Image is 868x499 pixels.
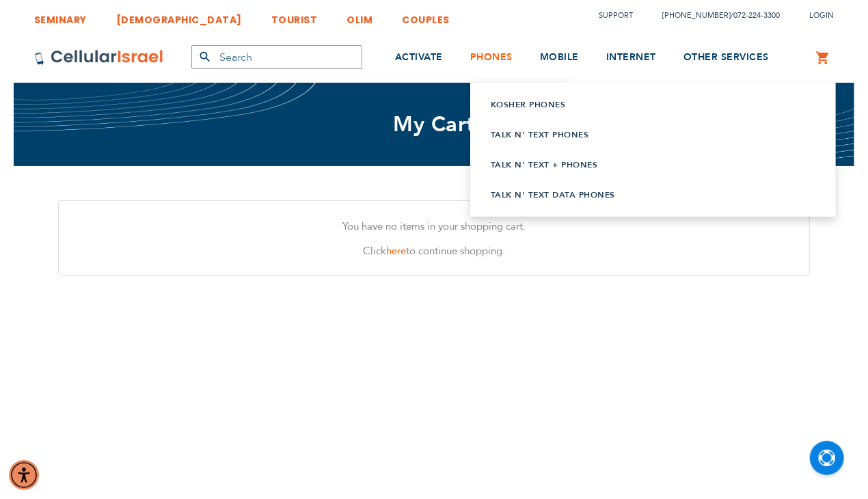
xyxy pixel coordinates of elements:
[662,10,731,21] a: [PHONE_NUMBER]
[470,51,513,64] span: PHONES
[599,10,633,21] a: Support
[393,110,475,139] span: My Cart
[491,128,781,141] a: Talk n' Text Phones
[606,51,656,64] span: INTERNET
[491,158,781,172] a: Talk n' Text + Phones
[386,244,406,258] a: here
[347,3,373,29] a: OLIM
[809,10,834,21] span: Login
[491,98,781,111] a: Kosher Phones
[491,188,781,202] a: Talk n' Text Data Phones
[395,51,443,64] span: ACTIVATE
[395,32,443,83] a: ACTIVATE
[116,3,242,29] a: [DEMOGRAPHIC_DATA]
[34,49,164,66] img: Cellular Israel Logo
[733,10,780,21] a: 072-224-3300
[271,3,318,29] a: TOURIST
[403,3,450,29] a: COUPLES
[9,460,39,490] div: Accessibility Menu
[649,5,780,25] li: /
[470,32,513,83] a: PHONES
[540,32,579,83] a: MOBILE
[69,242,799,260] p: Click to continue shopping.
[606,32,656,83] a: INTERNET
[34,3,87,29] a: SEMINARY
[69,217,799,235] p: You have no items in your shopping cart.
[540,51,579,64] span: MOBILE
[683,51,769,64] span: OTHER SERVICES
[683,32,769,83] a: OTHER SERVICES
[191,45,362,69] input: Search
